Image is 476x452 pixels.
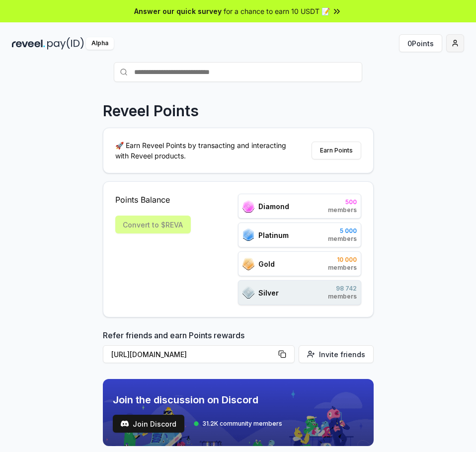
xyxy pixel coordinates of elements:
[328,264,357,272] span: members
[103,102,199,120] p: Reveel Points
[258,288,279,298] span: Silver
[258,201,289,212] span: Diamond
[202,420,282,428] span: 31.2K community members
[47,37,84,50] img: pay_id
[258,259,275,269] span: Gold
[328,256,357,264] span: 10 000
[319,349,365,360] span: Invite friends
[328,227,357,235] span: 5 000
[115,140,294,161] p: 🚀 Earn Reveel Points by transacting and interacting with Reveel products.
[399,34,442,52] button: 0Points
[12,37,45,50] img: reveel_dark
[328,285,357,293] span: 98 742
[103,379,374,446] img: discord_banner
[242,200,254,213] img: ranks_icon
[328,198,357,206] span: 500
[328,235,357,243] span: members
[113,393,282,407] span: Join the discussion on Discord
[224,6,330,16] span: for a chance to earn 10 USDT 📝
[133,419,176,429] span: Join Discord
[312,142,361,159] button: Earn Points
[328,293,357,301] span: members
[242,228,254,241] img: ranks_icon
[299,345,374,363] button: Invite friends
[328,206,357,214] span: members
[113,415,184,433] button: Join Discord
[258,230,289,240] span: Platinum
[242,258,254,270] img: ranks_icon
[121,420,129,428] img: test
[113,415,184,433] a: testJoin Discord
[103,329,374,367] div: Refer friends and earn Points rewards
[103,345,295,363] button: [URL][DOMAIN_NAME]
[134,6,222,16] span: Answer our quick survey
[86,37,114,50] div: Alpha
[115,194,191,206] span: Points Balance
[242,286,254,299] img: ranks_icon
